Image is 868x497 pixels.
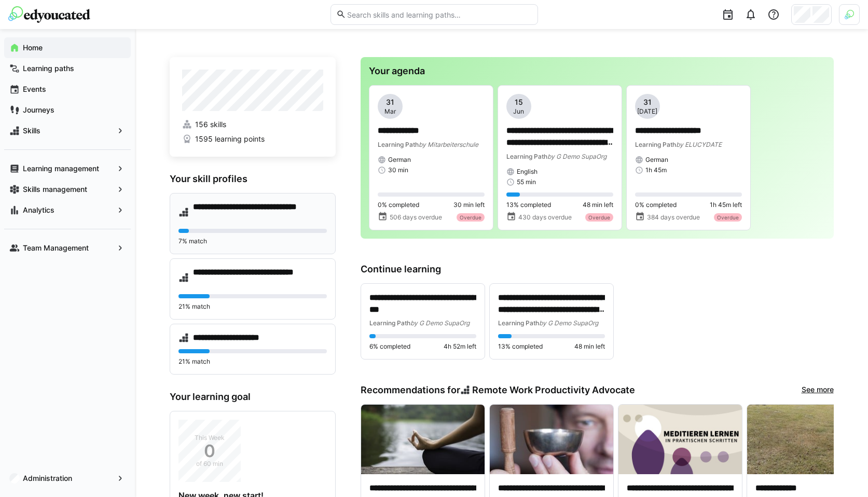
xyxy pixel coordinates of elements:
[637,107,657,116] span: [DATE]
[647,213,700,222] span: 384 days overdue
[645,156,668,164] span: German
[490,405,613,474] img: image
[457,213,485,222] div: Overdue
[574,342,605,351] span: 48 min left
[369,342,410,351] span: 6% completed
[178,302,327,311] p: 21% match
[585,213,613,222] div: Overdue
[369,319,410,327] span: Learning Path
[444,342,476,351] span: 4h 52m left
[390,213,442,222] span: 506 days overdue
[419,141,478,148] span: by Mitarbeiterschule
[547,153,607,160] span: by G Demo SupaOrg
[498,342,543,351] span: 13% completed
[170,391,336,403] h3: Your learning goal
[710,201,742,209] span: 1h 45m left
[635,141,676,148] span: Learning Path
[178,237,327,245] p: 7% match
[472,384,635,396] span: Remote Work Productivity Advocate
[361,264,834,275] h3: Continue learning
[346,10,532,19] input: Search skills and learning paths…
[361,384,636,396] h3: Recommendations for
[178,357,327,366] p: 21% match
[506,153,547,160] span: Learning Path
[618,405,742,474] img: image
[802,384,834,396] a: See more
[515,97,523,107] span: 15
[378,141,419,148] span: Learning Path
[195,119,226,130] span: 156 skills
[182,119,323,130] a: 156 skills
[453,201,485,209] span: 30 min left
[513,107,524,116] span: Jun
[517,168,538,176] span: English
[369,65,825,77] h3: Your agenda
[498,319,539,327] span: Learning Path
[384,107,396,116] span: Mar
[517,178,536,186] span: 55 min
[388,166,408,174] span: 30 min
[410,319,470,327] span: by G Demo SupaOrg
[386,97,394,107] span: 31
[170,173,336,185] h3: Your skill profiles
[388,156,411,164] span: German
[676,141,722,148] span: by ELUCYDATE
[583,201,613,209] span: 48 min left
[361,405,485,474] img: image
[518,213,572,222] span: 430 days overdue
[195,134,265,144] span: 1595 learning points
[539,319,598,327] span: by G Demo SupaOrg
[635,201,677,209] span: 0% completed
[378,201,419,209] span: 0% completed
[645,166,667,174] span: 1h 45m
[643,97,652,107] span: 31
[714,213,742,222] div: Overdue
[506,201,551,209] span: 13% completed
